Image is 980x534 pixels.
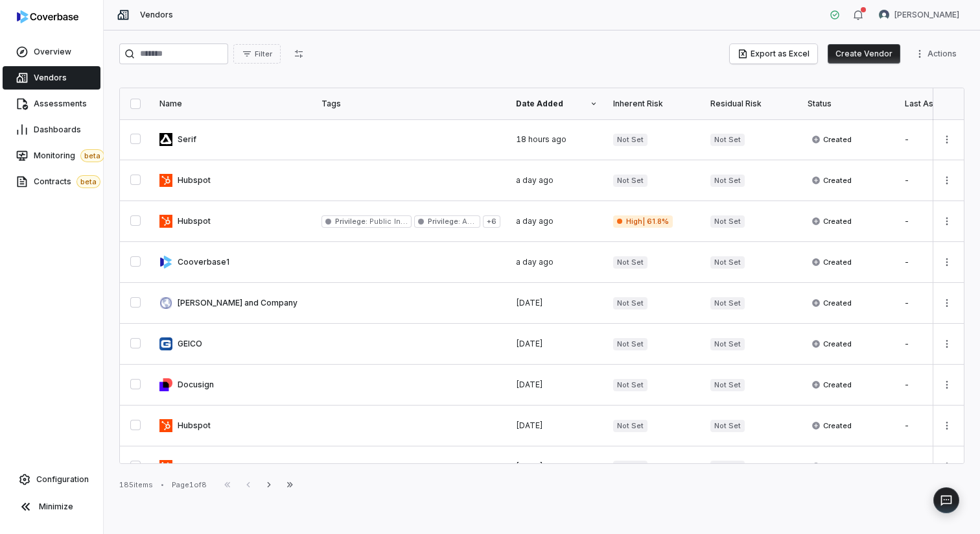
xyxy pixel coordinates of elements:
[937,416,957,435] button: More actions
[710,420,745,432] span: Not Set
[80,149,104,162] span: beta
[34,47,71,57] span: Overview
[3,144,100,167] a: Monitoringbeta
[710,134,745,146] span: Not Set
[428,217,460,226] span: Privilege :
[321,99,500,109] div: Tags
[34,125,81,135] span: Dashboards
[161,480,164,489] div: •
[335,217,367,226] span: Privilege :
[710,215,745,228] span: Not Set
[613,175,647,187] span: Not Set
[613,297,647,309] span: Not Set
[34,73,67,83] span: Vendors
[516,134,566,144] span: 18 hours ago
[34,149,104,162] span: Monitoring
[483,215,500,228] span: + 6
[159,99,306,109] div: Name
[811,134,852,145] span: Created
[811,216,852,226] span: Created
[937,375,957,394] button: More actions
[710,461,745,473] span: Not Set
[76,175,100,188] span: beta
[516,380,543,389] span: [DATE]
[3,92,100,115] a: Assessments
[937,171,957,190] button: More actions
[5,468,98,491] a: Configuration
[34,175,100,188] span: Contracts
[937,252,957,272] button: More actions
[808,99,889,109] div: Status
[516,99,598,109] div: Date Added
[613,461,647,473] span: Not Set
[811,420,852,431] span: Created
[613,338,647,350] span: Not Set
[894,10,959,20] span: [PERSON_NAME]
[811,298,852,308] span: Created
[710,175,745,187] span: Not Set
[3,40,100,64] a: Overview
[828,44,900,64] button: Create Vendor
[613,99,695,109] div: Inherent Risk
[172,480,207,490] div: Page 1 of 8
[710,256,745,269] span: Not Set
[710,338,745,350] span: Not Set
[516,175,554,185] span: a day ago
[937,293,957,313] button: More actions
[937,334,957,354] button: More actions
[233,44,281,64] button: Filter
[937,212,957,231] button: More actions
[879,10,889,20] img: Darwin Alvarez avatar
[937,457,957,476] button: More actions
[516,461,543,471] span: [DATE]
[39,502,73,512] span: Minimize
[613,256,647,269] span: Not Set
[5,494,98,520] button: Minimize
[811,461,852,472] span: Created
[811,257,852,267] span: Created
[937,130,957,149] button: More actions
[516,216,554,226] span: a day ago
[871,5,967,25] button: Darwin Alvarez avatar[PERSON_NAME]
[516,420,543,430] span: [DATE]
[730,44,817,64] button: Export as Excel
[811,380,852,390] span: Created
[516,339,543,348] span: [DATE]
[613,420,647,432] span: Not Set
[255,49,272,59] span: Filter
[911,44,964,64] button: More actions
[367,217,435,226] span: Public Information
[710,297,745,309] span: Not Set
[3,118,100,141] a: Dashboards
[140,10,173,20] span: Vendors
[460,217,496,226] span: AI vendor
[3,170,100,193] a: Contractsbeta
[710,379,745,391] span: Not Set
[516,257,554,267] span: a day ago
[17,10,78,23] img: logo-D7KZi-bG.svg
[710,99,792,109] div: Residual Risk
[119,480,153,490] div: 185 items
[516,298,543,308] span: [DATE]
[613,215,673,228] span: High | 61.8%
[3,66,100,90] a: Vendors
[811,339,852,349] span: Created
[36,474,89,485] span: Configuration
[34,99,87,109] span: Assessments
[811,175,852,186] span: Created
[613,379,647,391] span: Not Set
[613,134,647,146] span: Not Set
